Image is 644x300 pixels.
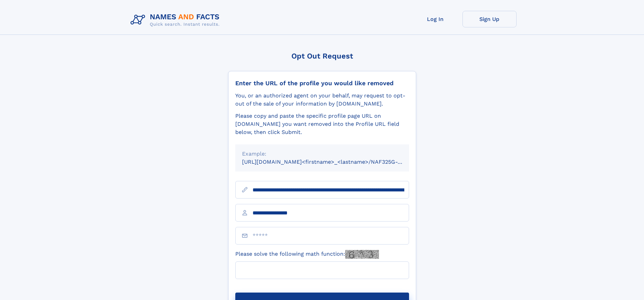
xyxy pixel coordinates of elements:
small: [URL][DOMAIN_NAME]<firstname>_<lastname>/NAF325G-xxxxxxxx [242,159,422,165]
a: Sign Up [462,11,517,27]
div: You, or an authorized agent on your behalf, may request to opt-out of the sale of your informatio... [235,92,409,108]
img: Logo Names and Facts [128,11,225,29]
label: Please solve the following math function: [235,250,379,259]
div: Example: [242,150,402,158]
div: Opt Out Request [228,52,416,60]
a: Log In [408,11,462,27]
div: Enter the URL of the profile you would like removed [235,79,409,87]
div: Please copy and paste the specific profile page URL on [DOMAIN_NAME] you want removed into the Pr... [235,112,409,136]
